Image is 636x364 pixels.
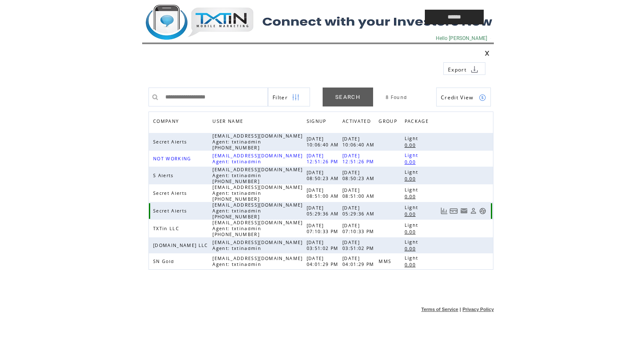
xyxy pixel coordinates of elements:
span: COMPANY [153,116,181,128]
span: Show filters [273,94,288,101]
span: SN Gold [153,258,176,264]
span: Secret Alerts [153,139,189,145]
a: 0.00 [405,228,420,235]
span: [EMAIL_ADDRESS][DOMAIN_NAME] Agent: txtinadmin [PHONE_NUMBER] [212,184,302,202]
img: filters.png [292,88,299,107]
span: [DATE] 08:50:23 AM [307,170,341,181]
a: Filter [268,88,310,106]
a: USER NAME [212,118,245,123]
span: Light [405,255,421,261]
span: [DATE] 03:51:02 PM [342,239,376,251]
span: Light [405,205,421,210]
span: 0.00 [405,211,418,217]
span: 0.00 [405,142,418,148]
span: Secret Alerts [153,190,189,196]
span: NOT WORKING [153,156,193,162]
span: Light [405,222,421,228]
a: SEARCH [323,88,373,106]
span: 0.00 [405,246,418,252]
span: SIGNUP [307,116,329,128]
a: Support [479,207,486,215]
a: View Bills [450,207,458,215]
a: 0.00 [405,158,420,165]
a: Resend welcome email to this user [460,207,468,215]
span: Light [405,136,421,141]
span: [DOMAIN_NAME] LLC [153,242,210,248]
span: 0.00 [405,176,418,182]
span: Light [405,239,421,245]
span: [DATE] 05:29:36 AM [307,205,341,217]
span: Light [405,152,421,158]
span: [DATE] 07:10:33 PM [342,223,376,234]
span: Light [405,187,421,193]
a: 0.00 [405,210,420,218]
a: 0.00 [405,193,420,200]
span: [DATE] 05:29:36 AM [342,205,377,217]
span: [DATE] 10:06:40 AM [307,136,341,148]
span: 0.00 [405,229,418,235]
span: PACKAGE [405,116,431,128]
span: GROUP [379,116,399,128]
a: ACTIVATED [342,116,375,128]
span: MMS [379,258,393,264]
img: credits.png [479,94,486,101]
a: Credit View [436,88,491,106]
a: 0.00 [405,261,420,268]
span: [EMAIL_ADDRESS][DOMAIN_NAME] Agent: txtinadmin [PHONE_NUMBER] [212,133,302,151]
span: [EMAIL_ADDRESS][DOMAIN_NAME] Agent: txtinadmin [PHONE_NUMBER] [212,167,302,184]
span: S Alerts [153,173,176,178]
span: 0.00 [405,159,418,165]
a: Terms of Service [421,307,458,312]
span: USER NAME [212,116,245,128]
a: 0.00 [405,245,420,252]
a: GROUP [379,116,401,128]
span: Hello [PERSON_NAME] [436,35,487,41]
a: COMPANY [153,118,181,123]
span: Show Credits View [441,94,474,101]
span: ACTIVATED [342,116,373,128]
span: [DATE] 08:51:00 AM [307,187,341,199]
a: SIGNUP [307,118,329,123]
span: [DATE] 03:51:02 PM [307,239,341,251]
span: [DATE] 08:51:00 AM [342,187,377,199]
span: [EMAIL_ADDRESS][DOMAIN_NAME] Agent: txtinadmin [PHONE_NUMBER] [212,220,302,237]
span: | [460,307,461,312]
span: Secret Alerts [153,208,189,214]
span: 8 Found [386,94,407,100]
span: [DATE] 10:06:40 AM [342,136,377,148]
a: View Profile [470,207,477,215]
span: [DATE] 04:01:29 PM [307,255,341,267]
a: 0.00 [405,175,420,182]
span: [EMAIL_ADDRESS][DOMAIN_NAME] Agent: txtinadmin [212,153,302,165]
span: 0.00 [405,194,418,199]
span: [EMAIL_ADDRESS][DOMAIN_NAME] Agent: txtinadmin [PHONE_NUMBER] [212,202,302,220]
span: Light [405,169,421,175]
a: View Usage [440,207,448,215]
a: 0.00 [405,141,420,149]
img: download.png [471,66,478,73]
span: [DATE] 07:10:33 PM [307,223,341,234]
span: [DATE] 12:51:26 PM [307,153,341,165]
span: [DATE] 12:51:26 PM [342,153,376,165]
span: [EMAIL_ADDRESS][DOMAIN_NAME] Agent: txtinadmin [212,255,302,267]
span: [DATE] 08:50:23 AM [342,170,377,181]
span: 0.00 [405,262,418,268]
a: PACKAGE [405,116,433,128]
a: Export [443,62,485,75]
span: Export to csv file [448,66,466,73]
span: TXTin LLC [153,226,181,231]
a: Privacy Policy [462,307,494,312]
span: [EMAIL_ADDRESS][DOMAIN_NAME] Agent: txtinadmin [212,239,302,251]
span: [DATE] 04:01:29 PM [342,255,376,267]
